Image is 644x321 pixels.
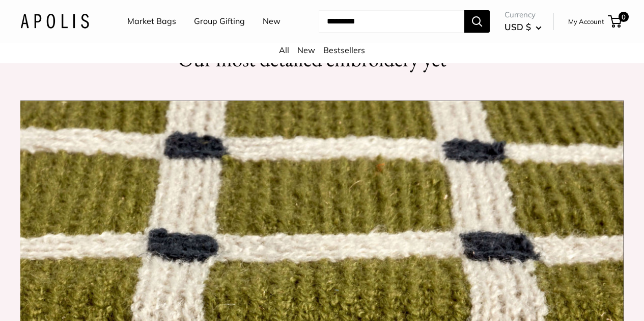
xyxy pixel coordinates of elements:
input: Search... [319,10,464,33]
button: USD $ [505,19,542,35]
a: My Account [568,15,604,28]
a: New [297,45,315,55]
span: Currency [505,8,542,22]
button: Search [464,10,490,33]
a: Market Bags [127,14,176,29]
a: All [279,45,289,55]
img: Apolis [20,14,89,29]
span: USD $ [505,21,531,32]
a: Bestsellers [323,45,365,55]
a: Group Gifting [194,14,245,29]
a: New [263,14,281,29]
span: 0 [619,12,629,22]
a: 0 [609,15,622,28]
